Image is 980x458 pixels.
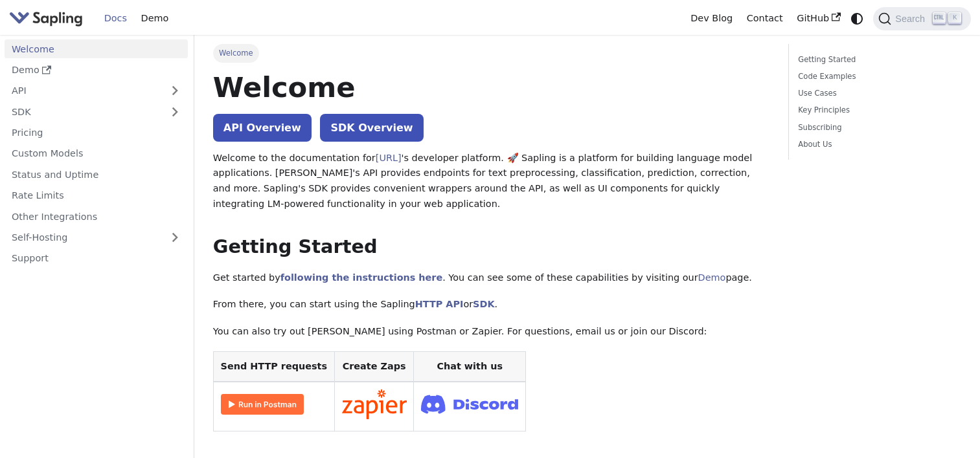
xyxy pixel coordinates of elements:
button: Switch between dark and light mode (currently system mode) [848,9,867,28]
a: Code Examples [798,71,957,83]
a: Status and Uptime [5,165,188,184]
a: Key Principles [798,104,957,116]
a: HTTP API [415,299,464,309]
a: Rate Limits [5,186,188,205]
nav: Breadcrumbs [213,44,769,62]
a: Use Cases [798,87,957,100]
a: Custom Models [5,144,188,163]
a: Other Integrations [5,207,188,226]
img: Connect in Zapier [342,389,407,419]
th: Send HTTP requests [213,351,334,382]
a: Demo [698,272,726,283]
button: Search (Ctrl+K) [873,7,970,30]
a: following the instructions here [280,272,442,283]
a: Self-Hosting [5,228,188,247]
button: Expand sidebar category 'API' [162,82,188,100]
th: Chat with us [414,351,526,382]
p: Welcome to the documentation for 's developer platform. 🚀 Sapling is a platform for building lang... [213,151,769,212]
p: From there, you can start using the Sapling or . [213,297,769,312]
a: Welcome [5,39,188,58]
img: Run in Postman [221,394,304,415]
a: Subscribing [798,122,957,134]
a: Sapling.ai [9,9,87,28]
a: Demo [134,8,176,28]
a: SDK [473,299,494,309]
p: Get started by . You can see some of these capabilities by visiting our page. [213,270,769,286]
a: Dev Blog [683,8,739,28]
h2: Getting Started [213,235,769,259]
a: Contact [740,8,790,28]
button: Expand sidebar category 'SDK' [162,102,188,121]
th: Create Zaps [334,351,414,382]
img: Join Discord [421,391,518,417]
a: About Us [798,138,957,151]
kbd: K [948,12,961,24]
a: SDK Overview [320,114,423,142]
a: Docs [97,8,134,28]
a: [URL] [376,153,402,163]
a: Getting Started [798,54,957,66]
a: API [5,82,162,100]
a: SDK [5,102,162,121]
span: Search [891,14,933,24]
a: API Overview [213,114,312,142]
a: Demo [5,61,188,80]
h1: Welcome [213,70,769,105]
p: You can also try out [PERSON_NAME] using Postman or Zapier. For questions, email us or join our D... [213,324,769,340]
a: GitHub [790,8,847,28]
a: Pricing [5,124,188,142]
span: Welcome [213,44,259,62]
img: Sapling.ai [9,9,83,28]
a: Support [5,249,188,268]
